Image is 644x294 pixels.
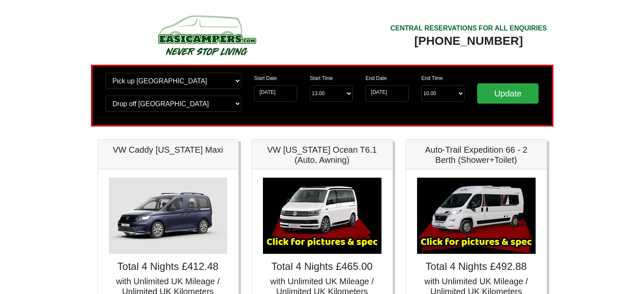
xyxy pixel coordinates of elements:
img: VW California Ocean T6.1 (Auto, Awning) [263,178,381,254]
label: Start Time [310,74,333,82]
label: End Date [365,74,387,82]
h4: Total 4 Nights £412.48 [106,261,230,273]
label: Start Date [254,74,277,82]
h4: Total 4 Nights £492.88 [415,261,538,273]
img: campers-checkout-logo.png [126,12,287,58]
img: Auto-Trail Expedition 66 - 2 Berth (Shower+Toilet) [417,178,536,254]
input: Return Date [365,85,409,102]
h5: VW [US_STATE] Ocean T6.1 (Auto, Awning) [260,145,384,165]
h4: Total 4 Nights £465.00 [260,261,384,273]
div: CENTRAL RESERVATIONS FOR ALL ENQUIRIES [390,23,547,33]
h5: Auto-Trail Expedition 66 - 2 Berth (Shower+Toilet) [415,145,538,165]
input: Start Date [254,85,297,102]
label: End Time [421,74,443,82]
h5: VW Caddy [US_STATE] Maxi [106,145,230,155]
input: Update [477,83,539,104]
img: VW Caddy California Maxi [109,178,227,254]
div: [PHONE_NUMBER] [390,33,547,49]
